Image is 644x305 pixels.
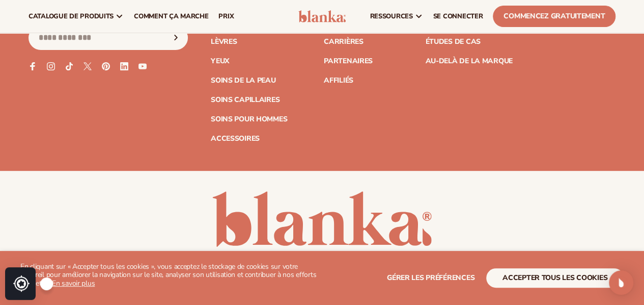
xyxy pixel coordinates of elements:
[218,12,234,21] font: prix
[211,56,230,66] font: Yeux
[211,77,276,84] a: Soins de la peau
[298,10,346,22] img: logo
[502,273,607,283] font: accepter tous les cookies
[486,268,624,288] button: accepter tous les cookies
[433,12,483,21] font: SE CONNECTER
[29,12,114,21] font: catalogue de produits
[324,77,353,84] a: Affiliés
[324,75,353,85] font: Affiliés
[387,268,474,288] button: Gérer les préférences
[20,262,316,289] font: En cliquant sur « Accepter tous les cookies », vous acceptez le stockage de cookies sur votre app...
[211,114,287,124] font: Soins pour hommes
[211,95,279,105] font: Soins capillaires
[211,134,260,143] font: Accessoires
[13,275,30,292] img: svg+xml;base64,PHN2ZwogICAgd2lkdGg9IjMyIgogICAgaGVpZ2h0PSIzMiIKICAgIHZpZXdCb3g9IjAgMCAzMiAzMiIKIC...
[165,26,187,50] button: S'abonner
[324,37,363,46] font: Carrières
[211,75,276,85] font: Soins de la peau
[211,38,237,45] a: Lèvres
[387,273,474,283] font: Gérer les préférences
[211,96,279,104] a: Soins capillaires
[503,11,605,21] font: Commencez gratuitement
[211,58,230,65] a: Yeux
[425,56,512,66] font: Au-delà de la marque
[324,38,363,45] a: Carrières
[370,12,412,21] font: ressources
[211,116,287,123] a: Soins pour hommes
[324,58,373,65] a: Partenaires
[52,278,95,288] a: En savoir plus
[425,58,512,65] a: Au-delà de la marque
[425,37,480,46] font: Études de cas
[211,37,237,46] font: Lèvres
[211,135,260,142] a: Accessoires
[609,270,633,295] div: Open Intercom Messenger
[324,56,373,66] font: Partenaires
[134,12,208,21] font: Comment ça marche
[493,6,615,27] a: Commencez gratuitement
[425,38,480,45] a: Études de cas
